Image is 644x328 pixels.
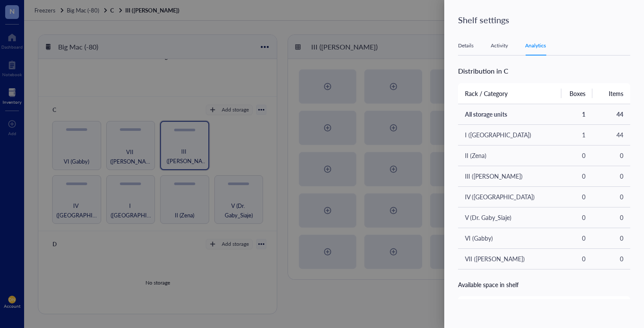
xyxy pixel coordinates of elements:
div: Shelf settings [458,14,634,26]
td: 0 [592,207,630,228]
td: 1 [561,124,592,145]
div: Activity [491,41,508,50]
td: 44 [592,124,630,145]
td: 44 [592,104,630,124]
td: 0 [561,186,592,207]
th: Additional boxes allowed [544,296,630,317]
div: Distribution in C [458,66,630,76]
td: 0 [592,186,630,207]
td: II (Zena) [458,145,561,166]
td: VII (Chris) [458,248,561,269]
td: 0 [561,166,592,186]
td: III (Julio) [458,166,561,186]
td: 0 [592,166,630,186]
td: 0 [592,248,630,269]
div: Available space in shelf [458,280,630,289]
td: 1 [561,104,592,124]
td: 0 [561,228,592,248]
td: 0 [592,145,630,166]
td: All storage units [458,104,561,124]
td: 0 [561,145,592,166]
td: IV (Naveena) [458,186,561,207]
td: 0 [592,228,630,248]
th: Items [592,83,630,104]
th: Rack [458,296,544,317]
td: 0 [561,207,592,228]
td: VI (Gabby) [458,228,561,248]
td: I (Kiara) [458,124,561,145]
th: Boxes [561,83,592,104]
td: 0 [561,248,592,269]
div: Analytics [525,41,546,50]
div: Details [458,41,474,50]
td: V (Dr. Gaby_Siaje) [458,207,561,228]
th: Rack / Category [458,83,561,104]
